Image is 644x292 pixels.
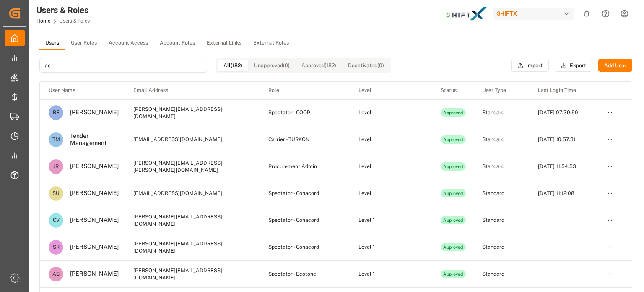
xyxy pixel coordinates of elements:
button: Deactivated (0) [342,60,390,71]
th: User Type [473,82,529,99]
td: Standard [473,126,529,153]
button: Import [511,59,549,72]
div: Tender Management [63,132,119,147]
th: Last Login Time [529,82,599,99]
button: Export [555,59,592,72]
button: Add User [598,59,632,72]
button: Approved (182) [296,60,342,71]
td: [PERSON_NAME][EMAIL_ADDRESS][DOMAIN_NAME] [125,234,260,260]
div: Approved [441,216,466,224]
div: Approved [441,108,466,117]
td: Spectator - Conacord [260,234,350,260]
button: All (182) [218,60,248,71]
div: [PERSON_NAME] [63,243,119,251]
div: [PERSON_NAME] [63,216,119,224]
td: Level 1 [350,99,432,126]
div: [PERSON_NAME] [63,109,119,116]
button: Help Center [596,4,615,23]
td: Standard [473,207,529,234]
td: Standard [473,99,529,126]
img: Bildschirmfoto%202024-11-13%20um%2009.31.44.png_1731487080.png [446,6,488,21]
td: [DATE] 11:12:08 [529,180,599,207]
div: Approved [441,162,466,171]
button: Unapproved (0) [248,60,296,71]
td: Standard [473,234,529,260]
th: User Name [40,82,125,99]
th: Level [350,82,432,99]
td: [PERSON_NAME][EMAIL_ADDRESS][DOMAIN_NAME] [125,207,260,234]
div: Approved [441,189,466,197]
td: [EMAIL_ADDRESS][DOMAIN_NAME] [125,126,260,153]
button: SHIFTX [493,5,577,21]
td: Spectator - COOP [260,99,350,126]
td: Standard [473,260,529,287]
td: Level 1 [350,260,432,287]
th: Email Address [125,82,260,99]
button: External Roles [247,37,295,50]
td: Level 1 [350,180,432,207]
button: Users [39,37,65,50]
button: show 0 new notifications [577,4,596,23]
div: Approved [441,243,466,251]
div: SHIFTX [493,8,574,20]
td: Standard [473,153,529,180]
td: [EMAIL_ADDRESS][DOMAIN_NAME] [125,180,260,207]
th: Status [432,82,473,99]
input: Search for users [39,58,207,73]
td: Level 1 [350,234,432,260]
td: [PERSON_NAME][EMAIL_ADDRESS][DOMAIN_NAME] [125,99,260,126]
td: Spectator - Conacord [260,207,350,234]
td: [PERSON_NAME][EMAIL_ADDRESS][PERSON_NAME][DOMAIN_NAME] [125,153,260,180]
td: Spectator - Ecotone [260,260,350,287]
button: External Links [201,37,247,50]
td: Level 1 [350,126,432,153]
td: Level 1 [350,153,432,180]
td: [DATE] 10:57:31 [529,126,599,153]
td: Standard [473,180,529,207]
div: Approved [441,270,466,278]
div: Approved [441,135,466,144]
a: Home [36,18,50,24]
td: [PERSON_NAME][EMAIL_ADDRESS][DOMAIN_NAME] [125,260,260,287]
td: Spectator - Conacord [260,180,350,207]
th: Role [260,82,350,99]
td: [DATE] 11:54:53 [529,153,599,180]
div: Users & Roles [36,4,90,16]
div: [PERSON_NAME] [63,270,119,278]
div: [PERSON_NAME] [63,189,119,197]
td: [DATE] 07:39:50 [529,99,599,126]
td: Carrier - TURKON [260,126,350,153]
td: Procurement Admin [260,153,350,180]
button: Account Roles [154,37,201,50]
td: Level 1 [350,207,432,234]
div: [PERSON_NAME] [63,163,119,170]
button: User Roles [65,37,103,50]
button: Account Access [103,37,154,50]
